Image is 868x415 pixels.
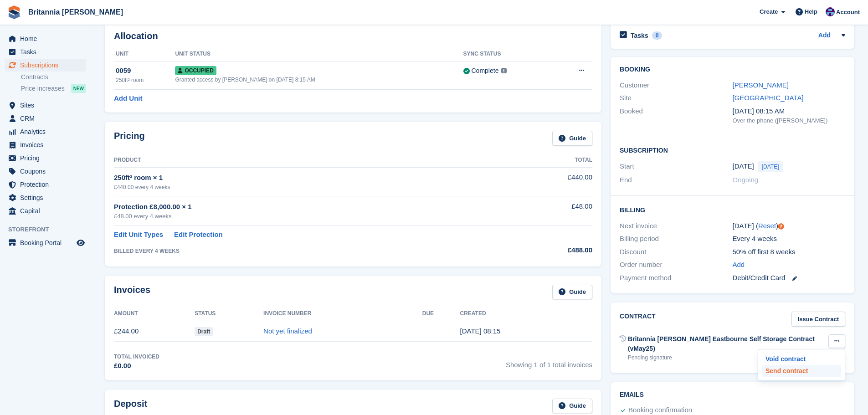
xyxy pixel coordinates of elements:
[552,285,592,300] a: Guide
[733,176,759,184] span: Ongoing
[20,112,75,125] span: CRM
[460,327,500,335] time: 2025-08-19 07:15:05 UTC
[652,31,663,40] div: 0
[628,334,828,354] div: Britannia [PERSON_NAME] Eastbourne Self Storage Contract (vMay25)
[5,178,86,191] a: menu
[20,59,75,72] span: Subscriptions
[263,327,312,335] a: Not yet finalized
[114,93,142,104] a: Add Unit
[506,353,592,371] span: Showing 1 of 1 total invoices
[114,285,150,300] h2: Invoices
[263,307,422,321] th: Invoice Number
[5,112,86,125] a: menu
[460,307,592,321] th: Created
[195,327,213,336] span: Draft
[620,391,845,399] h2: Emails
[20,205,75,217] span: Capital
[114,202,504,212] div: Protection £8,000.00 × 1
[620,66,845,73] h2: Booking
[620,80,732,91] div: Customer
[620,145,845,154] h2: Subscription
[504,245,592,256] div: £488.00
[620,161,732,172] div: Start
[20,138,75,151] span: Invoices
[175,66,216,75] span: Occupied
[620,312,656,327] h2: Contract
[504,196,592,226] td: £48.00
[620,260,732,270] div: Order number
[175,76,463,84] div: Granted access by [PERSON_NAME] on [DATE] 8:15 AM
[20,46,75,58] span: Tasks
[733,260,745,270] a: Add
[620,205,845,214] h2: Billing
[20,152,75,164] span: Pricing
[620,221,732,231] div: Next invoice
[733,161,754,172] time: 2025-08-19 00:00:00 UTC
[114,321,195,342] td: £244.00
[114,173,504,183] div: 250ft² room × 1
[620,273,732,283] div: Payment method
[75,237,86,248] a: Preview store
[114,212,504,221] div: £48.00 every 4 weeks
[733,247,845,257] div: 50% off first 8 weeks
[175,47,463,61] th: Unit Status
[552,399,592,414] a: Guide
[114,361,159,371] div: £0.00
[620,93,732,103] div: Site
[5,125,86,138] a: menu
[762,353,841,365] a: Void contract
[818,31,831,41] a: Add
[20,191,75,204] span: Settings
[620,234,732,244] div: Billing period
[114,247,504,255] div: BILLED EVERY 4 WEEKS
[114,131,145,146] h2: Pricing
[733,81,789,89] a: [PERSON_NAME]
[5,165,86,178] a: menu
[114,230,163,240] a: Edit Unit Types
[114,31,592,41] h2: Allocation
[5,138,86,151] a: menu
[5,152,86,164] a: menu
[422,307,460,321] th: Due
[8,225,91,234] span: Storefront
[71,84,86,93] div: NEW
[628,354,828,362] div: Pending signature
[5,46,86,58] a: menu
[21,83,86,93] a: Price increases NEW
[7,5,21,19] img: stora-icon-8386f47178a22dfd0bd8f6a31ec36ba5ce8667c1dd55bd0f319d3a0aa187defe.svg
[620,175,732,185] div: End
[5,99,86,112] a: menu
[733,234,845,244] div: Every 4 weeks
[777,222,785,231] div: Tooltip anchor
[20,125,75,138] span: Analytics
[758,222,776,230] a: Reset
[472,66,499,76] div: Complete
[733,273,845,283] div: Debit/Credit Card
[20,99,75,112] span: Sites
[20,178,75,191] span: Protection
[5,32,86,45] a: menu
[5,236,86,249] a: menu
[114,353,159,361] div: Total Invoiced
[20,32,75,45] span: Home
[733,94,804,102] a: [GEOGRAPHIC_DATA]
[20,165,75,178] span: Coupons
[501,68,507,73] img: icon-info-grey-7440780725fd019a000dd9b08b2336e03edf1995a4989e88bcd33f0948082b44.svg
[552,131,592,146] a: Guide
[762,365,841,377] p: Send contract
[21,84,65,93] span: Price increases
[620,106,732,125] div: Booked
[114,399,147,414] h2: Deposit
[826,7,835,16] img: Becca Clark
[195,307,263,321] th: Status
[174,230,223,240] a: Edit Protection
[631,31,648,40] h2: Tasks
[504,167,592,196] td: £440.00
[116,66,175,76] div: 0059
[5,205,86,217] a: menu
[114,183,504,191] div: £440.00 every 4 weeks
[760,7,778,16] span: Create
[25,5,127,20] a: Britannia [PERSON_NAME]
[5,191,86,204] a: menu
